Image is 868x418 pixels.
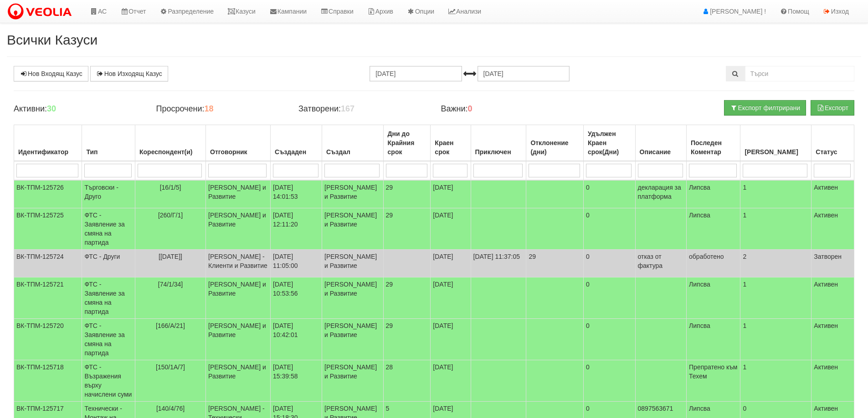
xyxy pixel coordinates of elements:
[740,250,812,277] td: 2
[468,104,473,113] b: 0
[14,105,142,114] h4: Активни:
[689,281,710,288] span: Липсва
[586,127,633,158] div: Удължен Краен срок(Дни)
[271,180,322,208] td: [DATE] 14:01:53
[159,253,182,260] span: [[DATE]]
[689,322,710,329] span: Липсва
[471,125,526,161] th: Приключен: No sort applied, activate to apply an ascending sort
[743,146,809,158] div: [PERSON_NAME]
[812,208,854,250] td: Активен
[583,277,635,319] td: 0
[341,104,354,113] b: 167
[386,184,393,191] span: 29
[812,319,854,360] td: Активен
[160,184,181,191] span: [16/1/5]
[812,360,854,402] td: Активен
[431,208,471,250] td: [DATE]
[431,180,471,208] td: [DATE]
[206,277,271,319] td: [PERSON_NAME] и Развитие
[740,319,812,360] td: 1
[271,125,322,161] th: Създаден: No sort applied, activate to apply an ascending sort
[431,360,471,402] td: [DATE]
[724,100,806,116] button: Експорт филтрирани
[386,322,393,329] span: 29
[322,180,384,208] td: [PERSON_NAME] и Развитие
[206,319,271,360] td: [PERSON_NAME] и Развитие
[82,319,135,360] td: ФТС - Заявление за смяна на партида
[583,208,635,250] td: 0
[158,212,183,219] span: [260/Г/1]
[14,360,82,402] td: ВК-ТПМ-125718
[638,252,684,270] p: отказ от фактура
[204,104,213,113] b: 18
[271,360,322,402] td: [DATE] 15:39:58
[7,2,76,21] img: VeoliaLogo.png
[583,319,635,360] td: 0
[82,180,135,208] td: Търговски - Друго
[322,208,384,250] td: [PERSON_NAME] и Развитие
[638,404,684,413] p: 0897563671
[322,319,384,360] td: [PERSON_NAME] и Развитие
[156,405,185,412] span: [140/4/76]
[740,180,812,208] td: 1
[689,405,710,412] span: Липсва
[90,66,168,81] a: Нов Изходящ Казус
[745,66,854,81] input: Търсене по Идентификатор, Бл/Вх/Ап, Тип, Описание, Моб. Номер, Имейл, Файл, Коментар,
[433,136,468,158] div: Краен срок
[431,250,471,277] td: [DATE]
[322,277,384,319] td: [PERSON_NAME] и Развитие
[82,250,135,277] td: ФТС - Други
[14,66,88,81] a: Нов Входящ Казус
[471,250,526,277] td: [DATE] 11:37:05
[740,277,812,319] td: 1
[14,250,82,277] td: ВК-ТПМ-125724
[322,250,384,277] td: [PERSON_NAME] и Развитие
[156,105,284,114] h4: Просрочени:
[687,125,740,161] th: Последен Коментар: No sort applied, activate to apply an ascending sort
[583,125,635,161] th: Удължен Краен срок(Дни): No sort applied, activate to apply an ascending sort
[386,212,393,219] span: 29
[156,363,185,371] span: [150/1А/7]
[689,363,737,380] span: Препратено към Техем
[386,281,393,288] span: 29
[14,208,82,250] td: ВК-ТПМ-125725
[812,277,854,319] td: Активен
[271,319,322,360] td: [DATE] 10:42:01
[206,360,271,402] td: [PERSON_NAME] и Развитие
[583,250,635,277] td: 0
[16,146,79,158] div: Идентификатор
[526,250,584,277] td: 29
[322,360,384,402] td: [PERSON_NAME] и Развитие
[271,250,322,277] td: [DATE] 11:05:00
[526,125,584,161] th: Отклонение (дни): No sort applied, activate to apply an ascending sort
[206,208,271,250] td: [PERSON_NAME] и Развитие
[740,360,812,402] td: 1
[14,277,82,319] td: ВК-ТПМ-125721
[156,322,185,329] span: [166/А/21]
[812,250,854,277] td: Затворен
[82,360,135,402] td: ФТС - Възражения върху начислени суми
[689,184,710,191] span: Липсва
[14,319,82,360] td: ВК-ТПМ-125720
[689,136,738,158] div: Последен Коментар
[208,146,268,158] div: Отговорник
[273,146,319,158] div: Създаден
[386,127,428,158] div: Дни до Крайния срок
[529,136,581,158] div: Отклонение (дни)
[635,125,687,161] th: Описание: No sort applied, activate to apply an ascending sort
[82,277,135,319] td: ФТС - Заявление за смяна на партида
[740,125,812,161] th: Брой Файлове: No sort applied, activate to apply an ascending sort
[583,180,635,208] td: 0
[14,125,82,161] th: Идентификатор: No sort applied, activate to apply an ascending sort
[158,281,183,288] span: [74/1/34]
[689,212,710,219] span: Липсва
[689,253,724,260] span: обработено
[206,250,271,277] td: [PERSON_NAME] - Клиенти и Развитие
[473,146,524,158] div: Приключен
[206,125,271,161] th: Отговорник: No sort applied, activate to apply an ascending sort
[324,146,381,158] div: Създал
[206,180,271,208] td: [PERSON_NAME] и Развитие
[638,183,684,201] p: декларация за платформа
[84,146,133,158] div: Тип
[441,105,569,114] h4: Важни:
